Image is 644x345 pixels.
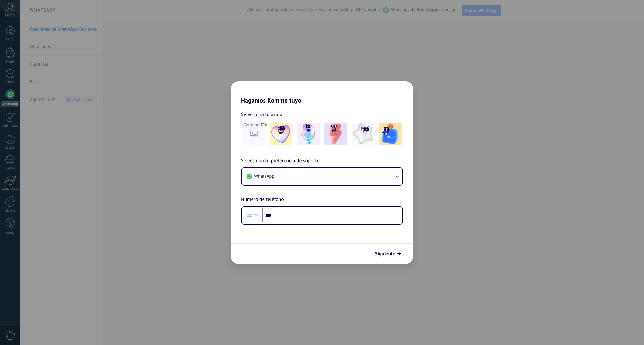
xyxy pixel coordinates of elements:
[375,252,395,256] span: Siguiente
[241,110,284,119] span: Selecciona tu avatar
[241,168,402,185] button: WhatsApp
[324,123,347,145] img: -3.jpeg
[379,123,402,145] img: -5.jpeg
[231,81,413,104] h2: Hagamos Kommo tuyo
[241,157,319,165] span: Selecciona tu preferencia de soporte
[270,123,292,145] img: -1.jpeg
[372,248,404,259] button: Siguiente
[254,173,274,180] span: WhatsApp
[352,123,374,145] img: -4.jpeg
[297,123,320,145] img: -2.jpeg
[243,209,255,222] div: Argentina: + 54
[241,196,284,204] span: Número de teléfono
